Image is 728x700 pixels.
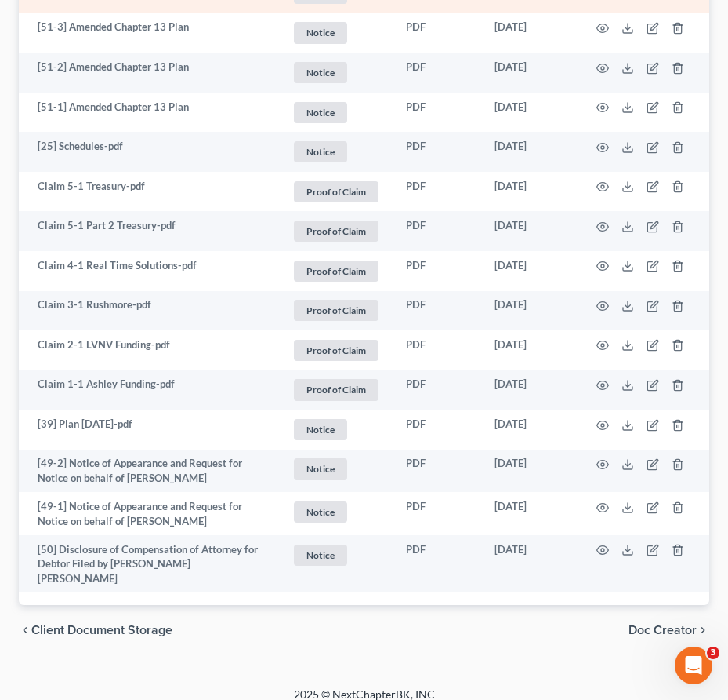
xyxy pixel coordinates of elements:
a: Notice [292,456,381,482]
td: [39] Plan [DATE]-pdf [19,410,279,450]
td: PDF [393,53,482,93]
td: [DATE] [482,93,578,133]
span: Doc Creator [628,624,697,636]
td: [50] Disclosure of Compensation of Attorney for Debtor Filed by [PERSON_NAME] [PERSON_NAME] [19,535,279,592]
span: Notice [294,545,347,566]
td: PDF [393,93,482,133]
span: Proof of Claim [294,340,378,361]
td: [DATE] [482,13,578,53]
td: [DATE] [482,410,578,450]
td: PDF [393,370,482,410]
td: [DATE] [482,53,578,93]
td: [51-3] Amended Chapter 13 Plan [19,13,279,53]
td: PDF [393,535,482,592]
a: Notice [292,139,381,165]
span: Notice [294,141,347,162]
td: Claim 2-1 LVNV Funding-pdf [19,330,279,370]
td: Claim 4-1 Real Time Solutions-pdf [19,251,279,291]
a: Notice [292,417,381,443]
span: Proof of Claim [294,221,378,242]
td: [DATE] [482,535,578,592]
span: Proof of Claim [294,181,378,202]
td: Claim 1-1 Ashley Funding-pdf [19,370,279,410]
span: Proof of Claim [294,379,378,400]
td: Claim 5-1 Treasury-pdf [19,172,279,212]
span: 3 [707,647,719,659]
span: Notice [294,458,347,479]
a: Proof of Claim [292,297,381,323]
span: Client Document Storage [31,624,172,636]
a: Notice [292,60,381,86]
a: Notice [292,542,381,568]
td: PDF [393,492,482,535]
td: PDF [393,291,482,331]
span: Notice [294,102,347,123]
button: chevron_left Client Document Storage [19,624,172,636]
a: Notice [292,499,381,525]
td: [DATE] [482,291,578,331]
td: PDF [393,251,482,291]
a: Proof of Claim [292,258,381,284]
span: Proof of Claim [294,261,378,282]
td: [49-2] Notice of Appearance and Request for Notice on behalf of [PERSON_NAME] [19,450,279,493]
td: [DATE] [482,211,578,251]
td: Claim 5-1 Part 2 Treasury-pdf [19,211,279,251]
a: Proof of Claim [292,179,381,205]
td: PDF [393,450,482,493]
td: PDF [393,132,482,172]
button: Doc Creator chevron_right [628,624,709,636]
td: [DATE] [482,370,578,410]
td: PDF [393,410,482,450]
td: [25] Schedules-pdf [19,132,279,172]
td: Claim 3-1 Rushmore-pdf [19,291,279,331]
a: Notice [292,100,381,126]
td: PDF [393,330,482,370]
td: PDF [393,13,482,53]
td: [51-2] Amended Chapter 13 Plan [19,53,279,93]
i: chevron_right [697,624,709,636]
td: PDF [393,211,482,251]
span: Notice [294,501,347,523]
td: [DATE] [482,132,578,172]
td: [51-1] Amended Chapter 13 Plan [19,93,279,133]
td: [DATE] [482,251,578,291]
td: PDF [393,172,482,212]
a: Proof of Claim [292,377,381,403]
a: Proof of Claim [292,218,381,244]
span: Notice [294,62,347,83]
td: [DATE] [482,492,578,535]
td: [DATE] [482,172,578,212]
i: chevron_left [19,624,31,636]
td: [DATE] [482,330,578,370]
td: [49-1] Notice of Appearance and Request for Notice on behalf of [PERSON_NAME] [19,492,279,535]
span: Proof of Claim [294,300,378,321]
a: Notice [292,20,381,46]
a: Proof of Claim [292,337,381,363]
td: [DATE] [482,450,578,493]
iframe: Intercom live chat [675,647,712,684]
span: Notice [294,22,347,43]
span: Notice [294,419,347,440]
